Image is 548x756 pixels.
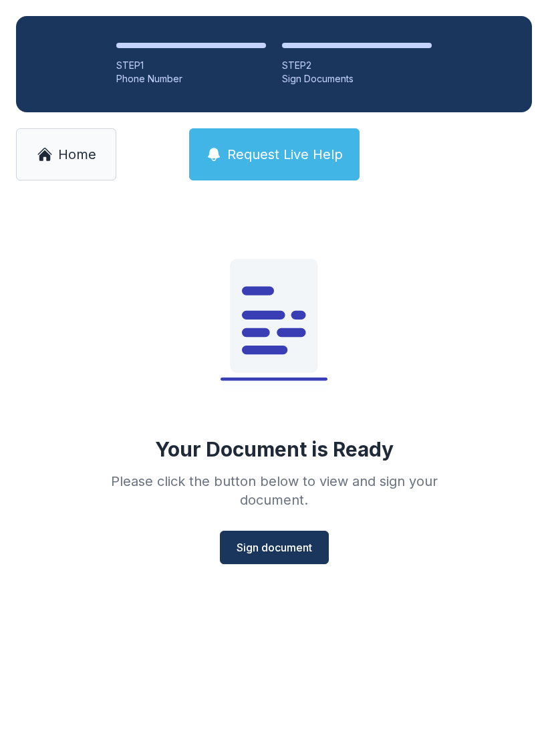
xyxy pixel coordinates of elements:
[282,59,432,72] div: STEP 2
[237,539,312,555] span: Sign document
[58,145,96,164] span: Home
[155,437,394,461] div: Your Document is Ready
[227,145,343,164] span: Request Live Help
[116,59,266,72] div: STEP 1
[82,472,466,509] div: Please click the button below to view and sign your document.
[116,72,266,86] div: Phone Number
[282,72,432,86] div: Sign Documents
